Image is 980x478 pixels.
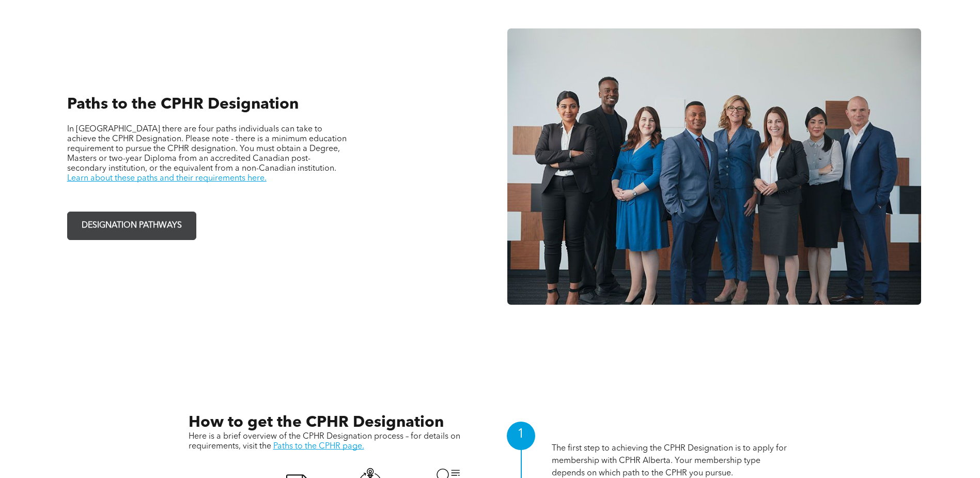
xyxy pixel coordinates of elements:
span: How to get the CPHR Designation [189,415,444,430]
span: In [GEOGRAPHIC_DATA] there are four paths individuals can take to achieve the CPHR Designation. P... [67,125,347,173]
h1: Membership [552,426,792,442]
a: Paths to the CPHR page. [273,442,364,451]
span: DESIGNATION PATHWAYS [78,216,185,236]
a: Learn about these paths and their requirements here. [67,174,267,183]
span: Here is a brief overview of the CPHR Designation process – for details on requirements, visit the [189,432,460,451]
img: A group of business people are posing for a picture together. [507,28,921,305]
span: Paths to the CPHR Designation [67,97,299,112]
div: 1 [507,422,535,450]
a: DESIGNATION PATHWAYS [67,212,196,240]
